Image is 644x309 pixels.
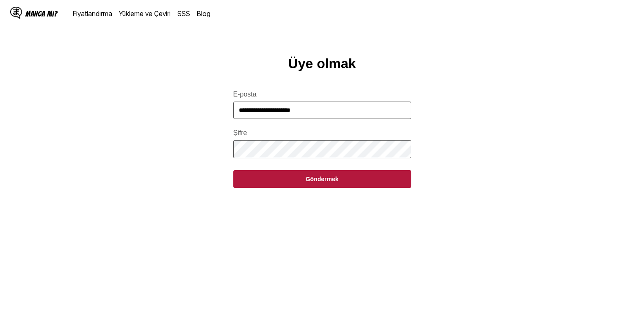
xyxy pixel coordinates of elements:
[197,9,210,18] a: Blog
[233,170,411,188] button: Göndermek
[233,129,247,136] font: Şifre
[25,10,58,18] font: Manga mı?
[119,9,171,18] a: Yükleme ve Çeviri
[177,9,190,18] a: SSS
[10,7,22,19] img: IsManga Logo
[73,9,112,18] a: Fiyatlandırma
[288,56,356,71] font: Üye olmak
[306,176,339,182] font: Göndermek
[10,7,73,20] a: IsManga LogoManga mı?
[233,91,257,98] font: E-posta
